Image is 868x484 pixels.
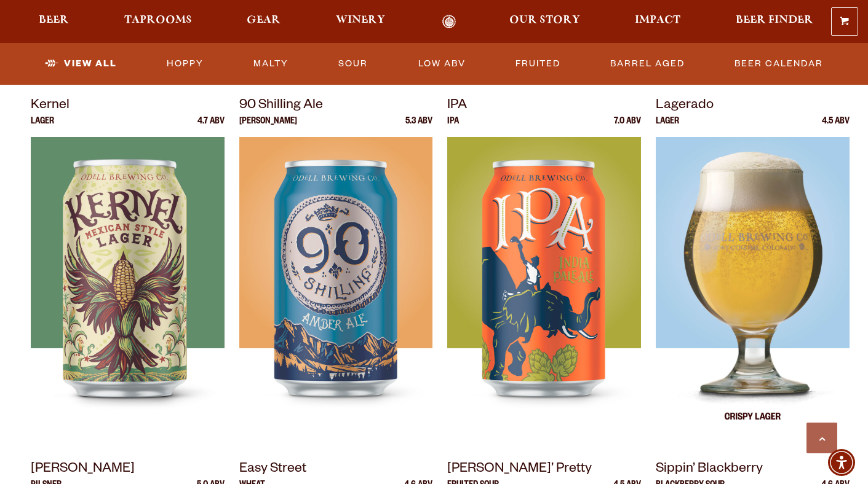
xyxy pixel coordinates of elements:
[509,15,580,25] span: Our Story
[239,459,433,481] p: Easy Street
[656,459,850,481] p: Sippin’ Blackberry
[162,50,209,78] a: Hoppy
[31,95,225,444] a: Kernel Lager 4.7 ABV Kernel Kernel
[656,117,679,137] p: Lager
[730,50,828,78] a: Beer Calendar
[40,50,122,78] a: View All
[728,15,821,29] a: Beer Finder
[447,95,641,117] p: IPA
[447,95,641,444] a: IPA IPA 7.0 ABV IPA IPA
[447,137,640,444] img: IPA
[197,117,225,137] p: 4.7 ABV
[501,15,588,29] a: Our Story
[328,15,393,29] a: Winery
[426,15,472,29] a: Odell Home
[656,137,849,444] img: Lagerado
[239,15,289,29] a: Gear
[806,423,837,453] a: Scroll to top
[413,50,471,78] a: Low ABV
[614,117,641,137] p: 7.0 ABV
[511,50,565,78] a: Fruited
[124,15,192,25] span: Taprooms
[239,117,297,137] p: [PERSON_NAME]
[39,15,69,25] span: Beer
[405,117,432,137] p: 5.3 ABV
[828,449,855,476] div: Accessibility Menu
[239,95,433,444] a: 90 Shilling Ale [PERSON_NAME] 5.3 ABV 90 Shilling Ale 90 Shilling Ale
[447,117,459,137] p: IPA
[31,95,225,117] p: Kernel
[31,117,54,137] p: Lager
[605,50,690,78] a: Barrel Aged
[239,95,433,117] p: 90 Shilling Ale
[31,137,224,444] img: Kernel
[822,117,850,137] p: 4.5 ABV
[656,95,850,444] a: Lagerado Lager 4.5 ABV Lagerado Lagerado
[736,15,813,25] span: Beer Finder
[31,15,77,29] a: Beer
[635,15,680,25] span: Impact
[336,15,385,25] span: Winery
[31,459,225,481] p: [PERSON_NAME]
[333,50,373,78] a: Sour
[247,15,281,25] span: Gear
[116,15,200,29] a: Taprooms
[249,50,293,78] a: Malty
[239,137,432,444] img: 90 Shilling Ale
[627,15,688,29] a: Impact
[656,95,850,117] p: Lagerado
[447,459,641,481] p: [PERSON_NAME]’ Pretty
